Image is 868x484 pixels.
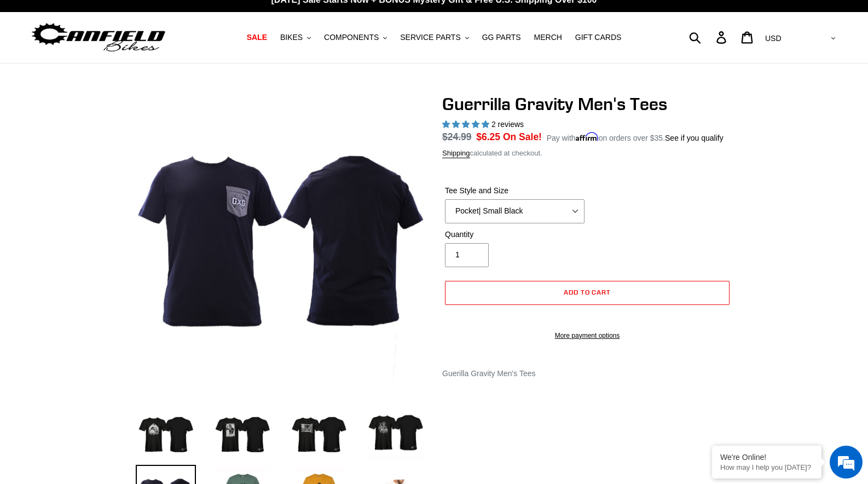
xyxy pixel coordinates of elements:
[534,33,562,42] span: MERCH
[547,130,724,144] p: Pay with on orders over $35.
[442,94,732,114] h1: Guerrilla Gravity Men's Tees
[324,33,379,42] span: COMPONENTS
[366,401,426,462] img: Load image into Gallery viewer, Guerrilla Gravity Men&#39;s Tees
[241,30,273,45] a: SALE
[442,148,732,159] div: calculated at checkout.
[212,401,273,462] img: Load image into Gallery viewer, Guerrilla Gravity Men&#39;s Tees
[442,120,491,129] span: 5.00 stars
[442,149,470,158] a: Shipping
[482,33,521,42] span: GG PARTS
[445,185,585,197] label: Tee Style and Size
[445,281,730,305] button: Add to cart
[30,20,167,55] img: Canfield Bikes
[442,131,472,142] s: $24.99
[720,463,813,471] p: How may I help you today?
[445,229,585,240] label: Quantity
[445,331,730,341] a: More payment options
[529,30,568,45] a: MERCH
[442,368,732,379] div: Guerilla Gravity Men's Tees
[695,25,723,49] input: Search
[576,132,599,141] span: Affirm
[477,30,526,45] a: GG PARTS
[476,131,500,142] span: $6.25
[280,33,303,42] span: BIKES
[564,288,611,296] span: Add to cart
[665,134,724,142] a: See if you qualify - Learn more about Affirm Financing (opens in modal)
[575,33,622,42] span: GIFT CARDS
[247,33,267,42] span: SALE
[395,30,474,45] button: SERVICE PARTS
[289,401,349,462] img: Load image into Gallery viewer, Guerrilla Gravity Men&#39;s Tees
[503,130,542,144] span: On Sale!
[400,33,460,42] span: SERVICE PARTS
[319,30,392,45] button: COMPONENTS
[570,30,627,45] a: GIFT CARDS
[275,30,316,45] button: BIKES
[136,401,196,462] img: Load image into Gallery viewer, Guerrilla Gravity Men&#39;s Tees
[720,453,813,462] div: We're Online!
[491,120,524,129] span: 2 reviews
